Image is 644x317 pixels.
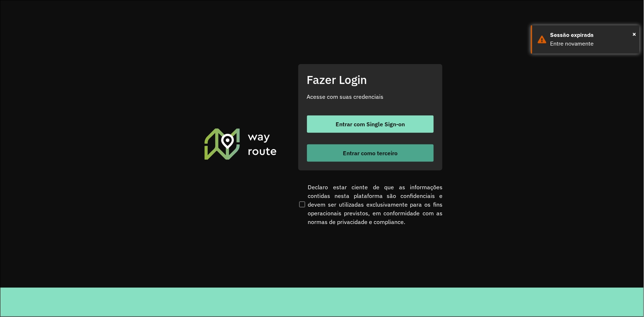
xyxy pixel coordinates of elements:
[307,115,434,133] button: button
[307,92,434,101] p: Acesse com suas credenciais
[336,121,405,127] span: Entrar com Single Sign-on
[307,144,434,162] button: button
[633,29,636,39] span: ×
[550,39,634,48] div: Entre novamente
[633,29,636,39] button: Close
[203,127,278,161] img: Roteirizador AmbevTech
[307,73,434,86] h2: Fazer Login
[550,31,634,39] div: Sessão expirada
[298,183,443,226] label: Declaro estar ciente de que as informações contidas nesta plataforma são confidenciais e devem se...
[343,150,398,156] span: Entrar como terceiro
